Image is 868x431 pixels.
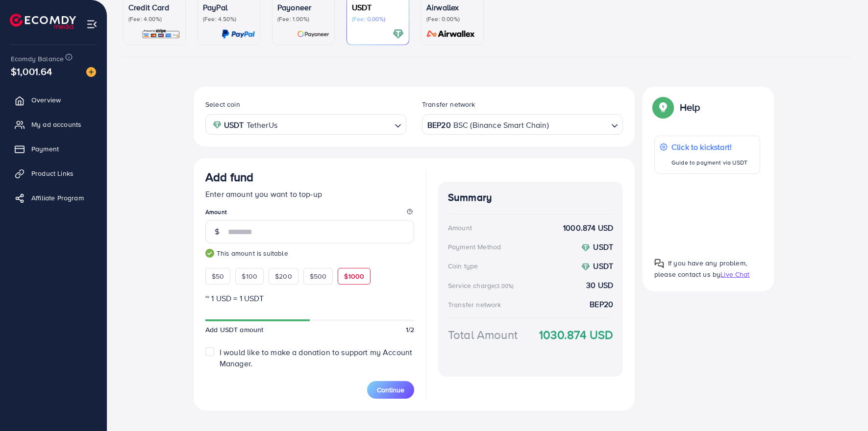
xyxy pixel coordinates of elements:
strong: 1030.874 USD [539,326,613,343]
span: Add USDT amount [205,325,263,335]
p: (Fee: 4.50%) [203,15,255,23]
img: Popup guide [654,259,664,268]
p: Credit Card [128,1,180,13]
label: Select coin [205,99,240,109]
img: coin [213,120,222,129]
div: Search for option [422,114,623,134]
span: $500 [310,271,327,281]
p: Payoneer [277,1,329,13]
p: USDT [352,1,404,13]
div: Amount [448,223,472,233]
p: Guide to payment via USDT [671,157,747,168]
img: card [142,28,180,40]
span: $200 [275,271,292,281]
strong: USDT [224,118,244,132]
p: (Fee: 1.00%) [277,15,329,23]
span: Product Links [31,168,74,178]
img: image [86,67,96,77]
strong: USDT [593,241,613,252]
img: card [423,28,478,40]
p: Click to kickstart! [671,141,747,153]
img: Popup guide [654,98,672,116]
small: (3.00%) [495,282,514,290]
span: BSC (Binance Smart Chain) [453,118,549,132]
a: My ad accounts [7,115,99,134]
legend: Amount [205,208,414,220]
a: Overview [7,90,99,110]
img: card [393,28,404,40]
p: Help [680,101,700,113]
p: Airwallex [426,1,478,13]
img: guide [205,249,214,258]
span: $50 [212,271,224,281]
a: Product Links [7,164,99,183]
p: Enter amount you want to top-up [205,188,414,200]
strong: USDT [593,261,613,271]
a: Affiliate Program [7,188,99,208]
h3: Add fund [205,170,253,184]
span: If you have any problem, please contact us by [654,258,747,279]
label: Transfer network [422,99,475,109]
span: My ad accounts [31,120,81,129]
span: Affiliate Program [31,193,84,203]
div: Search for option [205,114,406,134]
button: Continue [367,381,414,399]
span: $100 [242,271,257,281]
a: Payment [7,139,99,159]
span: 1/2 [406,325,414,335]
img: card [297,28,329,40]
h4: Summary [448,192,613,204]
p: ~ 1 USD = 1 USDT [205,292,414,304]
span: I would like to make a donation to support my Account Manager. [220,347,412,369]
strong: 30 USD [586,280,613,291]
p: (Fee: 0.00%) [352,15,404,23]
span: $1000 [344,271,364,281]
span: TetherUs [247,118,277,132]
p: (Fee: 0.00%) [426,15,478,23]
div: Service charge [448,281,517,290]
div: Total Amount [448,326,518,343]
strong: BEP20 [590,299,613,310]
div: Transfer network [448,300,501,310]
span: Overview [31,95,61,105]
p: (Fee: 4.00%) [128,15,180,23]
div: Payment Method [448,242,501,252]
span: Ecomdy Balance [11,54,64,64]
img: coin [581,263,590,271]
span: Live Chat [720,269,749,279]
span: $1,001.64 [11,64,52,78]
input: Search for option [280,117,391,132]
img: coin [581,243,590,252]
img: card [222,28,255,40]
span: Continue [377,385,404,395]
small: This amount is suitable [205,248,414,258]
strong: BEP20 [427,118,451,132]
iframe: Chat [826,387,861,424]
input: Search for option [550,117,607,132]
div: Coin type [448,261,478,271]
img: logo [10,14,76,29]
span: Payment [31,144,59,154]
p: PayPal [203,1,255,13]
strong: 1000.874 USD [563,222,613,234]
img: menu [86,19,98,30]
